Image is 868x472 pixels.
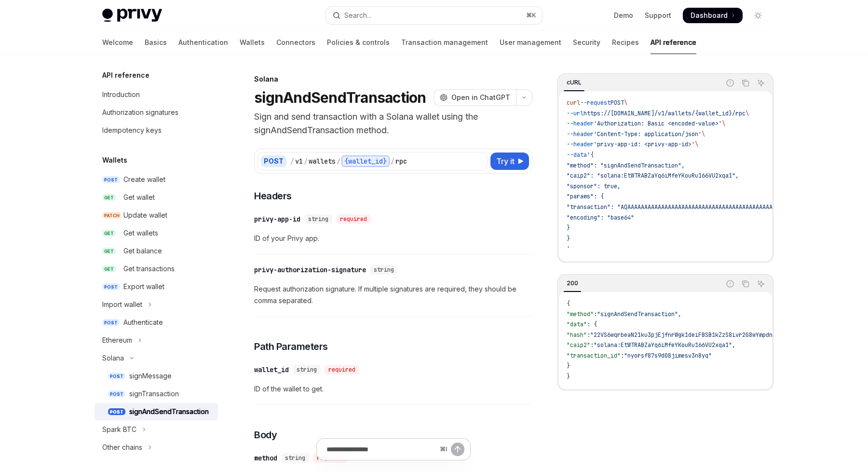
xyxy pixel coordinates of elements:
span: https://[DOMAIN_NAME]/v1/wallets/{wallet_id}/rpc [583,110,746,117]
div: / [290,156,294,166]
span: string [374,266,394,274]
span: \ [624,99,627,107]
button: Report incorrect code [724,278,736,290]
span: --request [580,99,610,107]
span: "solana:EtWTRABZaYq6iMfeYKouRu166VU2xqa1" [594,341,732,349]
span: : [621,352,624,360]
a: Security [573,31,600,54]
div: Idempotency keys [102,125,162,136]
span: --url [567,110,583,117]
span: --header [567,120,594,127]
img: light logo [102,9,162,22]
div: Other chains [102,442,142,453]
div: {wallet_id} [341,155,390,167]
span: GET [102,248,116,255]
span: : [594,310,597,318]
span: string [297,366,317,374]
a: GETGet transactions [95,260,218,278]
span: POST [108,408,125,416]
span: GET [102,265,116,273]
div: privy-authorization-signature [254,265,366,275]
button: Open search [326,7,542,24]
span: POST [610,99,624,107]
button: Toggle Import wallet section [95,296,218,313]
a: Policies & controls [327,31,390,54]
span: "params": { [567,193,604,200]
span: "nyorsf87s9d08jimesv3n8yq" [624,352,712,360]
div: Authenticate [123,317,163,328]
button: Toggle Solana section [95,349,218,367]
span: , [732,341,735,349]
span: "caip2" [567,341,590,349]
div: Update wallet [123,209,167,221]
span: Request authorization signature. If multiple signatures are required, they should be comma separa... [254,283,532,306]
span: POST [108,373,125,380]
span: } [567,373,570,380]
div: rpc [395,156,407,166]
div: Authorization signatures [102,107,178,118]
span: "method" [567,310,594,318]
input: Ask a question... [326,439,436,460]
a: POSTsignAndSendTransaction [95,403,218,420]
span: "hash" [567,331,587,339]
a: POSTsignTransaction [95,385,218,403]
span: GET [102,194,116,201]
span: 'Content-Type: application/json' [594,130,702,138]
div: Import wallet [102,299,142,310]
a: PATCHUpdate wallet [95,207,218,224]
span: ID of your Privy app. [254,233,532,244]
div: 200 [564,278,581,289]
span: Dashboard [691,11,728,20]
span: --header [567,140,594,148]
div: signAndSendTransaction [129,406,209,417]
span: Path Parameters [254,340,328,353]
span: Open in ChatGPT [451,93,510,102]
span: } [567,362,570,370]
div: required [336,214,371,224]
div: cURL [564,77,584,88]
div: Search... [344,10,371,21]
a: POSTCreate wallet [95,171,218,188]
a: Basics [145,31,167,54]
h1: signAndSendTransaction [254,89,426,106]
a: User management [500,31,561,54]
a: Wallets [240,31,265,54]
span: } [567,224,570,232]
span: } [567,235,570,242]
div: signTransaction [129,388,179,400]
span: string [308,215,328,223]
div: Get wallets [123,227,158,239]
div: v1 [295,156,303,166]
span: POST [102,319,120,326]
button: Toggle Spark BTC section [95,421,218,438]
div: / [304,156,308,166]
a: Support [645,11,671,20]
a: GETGet wallets [95,224,218,242]
span: 'privy-app-id: <privy-app-id>' [594,140,695,148]
button: Try it [490,153,529,170]
button: Toggle dark mode [750,8,766,23]
a: Authorization signatures [95,104,218,121]
span: Try it [496,155,515,167]
span: Body [254,428,277,442]
span: : [590,341,594,349]
span: '{ [587,151,594,159]
a: API reference [651,31,696,54]
span: , [678,310,681,318]
a: Introduction [95,86,218,103]
div: Export wallet [123,281,164,292]
span: POST [102,283,120,291]
button: Report incorrect code [724,77,736,89]
div: wallets [309,156,336,166]
span: curl [567,99,580,107]
div: signMessage [129,370,172,382]
div: Get transactions [123,263,175,275]
a: GETGet balance [95,242,218,260]
a: POSTAuthenticate [95,314,218,331]
span: "sponsor": true, [567,182,621,190]
a: Authentication [178,31,228,54]
span: : { [587,320,597,328]
span: ID of the wallet to get. [254,383,532,395]
button: Copy the contents from the code block [739,278,752,290]
span: --header [567,130,594,138]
